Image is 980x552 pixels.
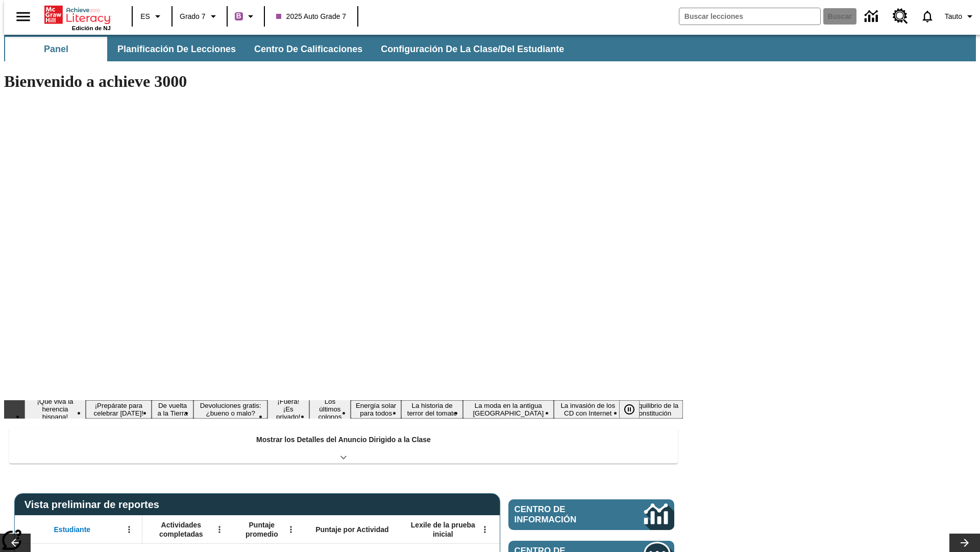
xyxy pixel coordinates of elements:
button: Abrir menú [283,522,299,537]
a: Centro de información [859,3,887,31]
button: Panel [5,37,107,61]
a: Notificaciones [914,3,941,30]
span: B [236,10,241,22]
span: Puntaje por Actividad [315,525,388,534]
button: Abrir el menú lateral [8,2,38,32]
span: Actividades completadas [148,520,215,539]
span: Edición de NJ [72,25,111,31]
button: Centro de calificaciones [246,37,371,61]
button: Abrir menú [212,522,227,537]
div: Pausar [619,400,650,419]
button: Diapositiva 10 La invasión de los CD con Internet [554,400,622,419]
button: Diapositiva 1 ¡Que viva la herencia hispana! [24,396,86,422]
button: Diapositiva 7 Energía solar para todos [351,400,401,419]
button: Abrir menú [121,522,137,537]
button: Perfil/Configuración [941,7,980,26]
button: Lenguaje: ES, Selecciona un idioma [136,7,168,26]
button: Diapositiva 6 Los últimos colonos [309,396,351,422]
div: Portada [44,4,111,31]
button: Planificación de lecciones [109,37,244,61]
span: Grado 7 [180,11,206,22]
span: Estudiante [54,525,91,534]
input: Buscar campo [679,8,820,25]
button: Configuración de la clase/del estudiante [373,37,572,61]
span: ES [140,11,150,22]
a: Portada [44,5,111,25]
span: 2025 Auto Grade 7 [276,11,347,22]
button: Diapositiva 5 ¡Fuera! ¡Es privado! [267,396,309,422]
button: Grado: Grado 7, Elige un grado [176,7,224,26]
button: Diapositiva 11 El equilibrio de la Constitución [622,400,683,419]
button: Boost El color de la clase es morado/púrpura. Cambiar el color de la clase. [231,7,261,26]
span: Vista preliminar de reportes [24,499,164,511]
button: Carrusel de lecciones, seguir [949,534,980,552]
button: Diapositiva 8 La historia de terror del tomate [401,400,463,419]
div: Subbarra de navegación [4,35,976,61]
span: Centro de información [514,504,610,525]
button: Diapositiva 4 Devoluciones gratis: ¿bueno o malo? [193,400,267,419]
button: Abrir menú [477,522,493,537]
div: Mostrar los Detalles del Anuncio Dirigido a la Clase [9,428,678,464]
span: Puntaje promedio [237,520,286,539]
a: Centro de recursos, Se abrirá en una pestaña nueva. [887,3,914,30]
button: Diapositiva 2 ¡Prepárate para celebrar Juneteenth! [86,400,152,419]
span: Tauto [945,11,962,22]
h1: Bienvenido a achieve 3000 [4,72,683,91]
span: Lexile de la prueba inicial [406,520,480,539]
button: Pausar [619,400,640,419]
a: Centro de información [508,499,674,530]
p: Mostrar los Detalles del Anuncio Dirigido a la Clase [256,434,431,445]
button: Diapositiva 9 La moda en la antigua Roma [463,400,554,419]
div: Subbarra de navegación [4,37,573,61]
button: Diapositiva 3 De vuelta a la Tierra [152,400,194,419]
